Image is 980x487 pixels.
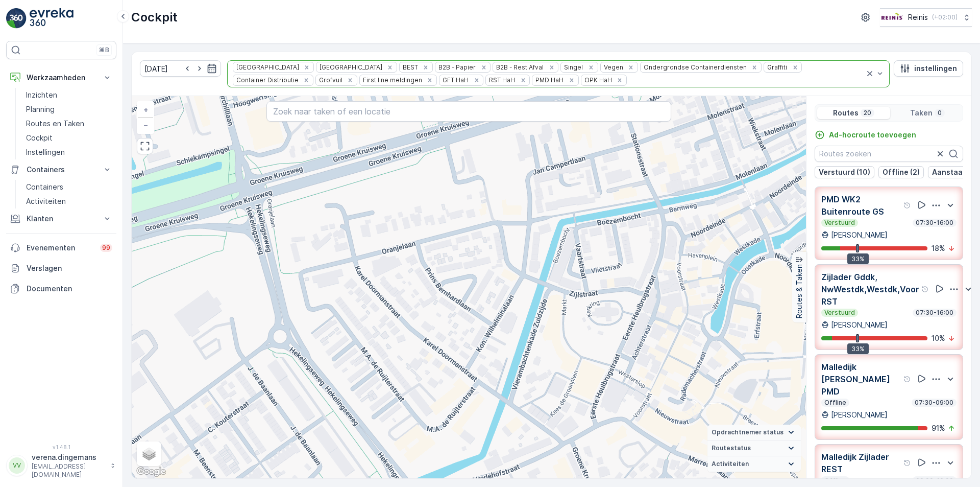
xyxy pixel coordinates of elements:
button: Offline (2) [878,166,924,178]
a: Planning [22,102,116,117]
p: [PERSON_NAME] [831,410,888,420]
a: Cockpit [22,131,116,145]
p: [EMAIL_ADDRESS][DOMAIN_NAME] [32,462,105,479]
p: Reinis [908,12,928,22]
img: logo [6,8,27,29]
summary: Routestatus [707,440,801,456]
p: 07:30-16:00 [915,309,954,317]
div: First line meldingen [360,75,424,85]
div: Ondergrondse Containerdiensten [641,62,748,72]
p: PMD WK2 Buitenroute GS [821,193,901,218]
div: [GEOGRAPHIC_DATA] [316,62,384,72]
button: Containers [6,159,116,180]
span: + [143,105,148,114]
div: VV [9,457,25,474]
p: 07:30-09:00 [914,399,954,407]
span: Opdrachtnemer status [712,428,783,436]
button: Werkzaamheden [6,67,116,88]
button: instellingen [894,60,963,77]
div: Remove B2B - Rest Afval [546,63,557,72]
a: Inzichten [22,88,116,102]
p: 10 % [932,333,945,343]
p: Verstuurd [823,309,856,317]
div: Remove Vegen [625,63,636,72]
a: Uitzoomen [138,118,153,133]
span: Activiteiten [712,460,749,468]
p: 18 % [932,243,945,253]
p: Routes & Taken [794,264,804,318]
p: 07:30-16:00 [915,219,954,227]
p: 99 [102,244,110,252]
div: BEST [400,62,420,72]
div: Remove Huis aan Huis [384,63,396,72]
div: Remove Container Distributie [301,76,312,84]
div: Grofvuil [316,75,344,85]
div: Remove First line meldingen [424,76,435,84]
p: Verstuurd (10) [819,167,870,177]
p: 09:00-10:00 [915,476,954,484]
div: 33% [847,343,869,355]
input: Routes zoeken [815,146,963,162]
img: Reinis-Logo-Vrijstaand_Tekengebied-1-copy2_aBO4n7j.png [880,12,904,23]
p: Routes en Taken [26,119,84,129]
p: Instellingen [26,147,65,157]
div: Singel [561,62,584,72]
p: ⌘B [99,46,109,54]
div: Remove OPK HaH [614,76,625,84]
p: Verstuurd [823,219,856,227]
a: Layers [138,443,160,465]
p: Taken [910,108,933,118]
div: Remove Singel [585,63,597,72]
p: Ad-hocroute toevoegen [829,130,916,140]
img: Google [134,465,168,478]
p: Offline (2) [883,167,920,177]
p: Malledijk [PERSON_NAME] PMD [821,361,901,398]
button: Klanten [6,208,116,229]
p: Containers [26,182,63,192]
span: − [143,121,149,129]
div: B2B - Papier [435,62,477,72]
p: 0 [937,109,943,117]
p: Cockpit [131,9,178,26]
p: Zijlader Gddk, NwWestdk,Westdk,Voor RST [821,271,919,308]
p: Documenten [27,284,112,294]
a: Evenementen99 [6,238,116,258]
a: Activiteiten [22,194,116,208]
div: [GEOGRAPHIC_DATA] [233,62,301,72]
div: Graffiti [764,62,789,72]
p: ( +02:00 ) [932,13,958,21]
div: help tooltippictogram [921,285,929,293]
div: help tooltippictogram [903,459,912,467]
div: PMD HaH [532,75,565,85]
div: 33% [847,253,869,265]
span: v 1.48.1 [6,444,116,450]
p: 91 % [932,423,945,433]
button: Reinis(+02:00) [880,8,972,27]
a: Containers [22,180,116,194]
img: logo_light-DOdMpM7g.png [30,8,73,29]
p: instellingen [914,63,957,74]
div: Remove Graffiti [790,63,801,72]
a: Documenten [6,279,116,299]
div: Remove B2B - Papier [478,63,489,72]
div: help tooltippictogram [903,201,912,210]
p: [PERSON_NAME] [831,230,888,240]
p: Klanten [27,214,96,224]
button: Verstuurd (10) [815,166,874,178]
div: Remove Prullenbakken [301,63,312,72]
div: Remove PMD HaH [566,76,577,84]
a: Routes en Taken [22,117,116,131]
p: 20 [863,109,872,117]
div: B2B - Rest Afval [493,62,545,72]
a: Instellingen [22,145,116,159]
p: Containers [27,165,96,175]
div: Remove Ondergrondse Containerdiensten [749,63,760,72]
button: VVverena.dingemans[EMAIL_ADDRESS][DOMAIN_NAME] [6,452,116,479]
summary: Activiteiten [707,456,801,472]
div: GFT HaH [439,75,470,85]
span: Routestatus [712,444,751,452]
p: Offline [823,476,847,484]
p: Offline [823,399,847,407]
p: Evenementen [27,243,94,253]
div: OPK HaH [581,75,614,85]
